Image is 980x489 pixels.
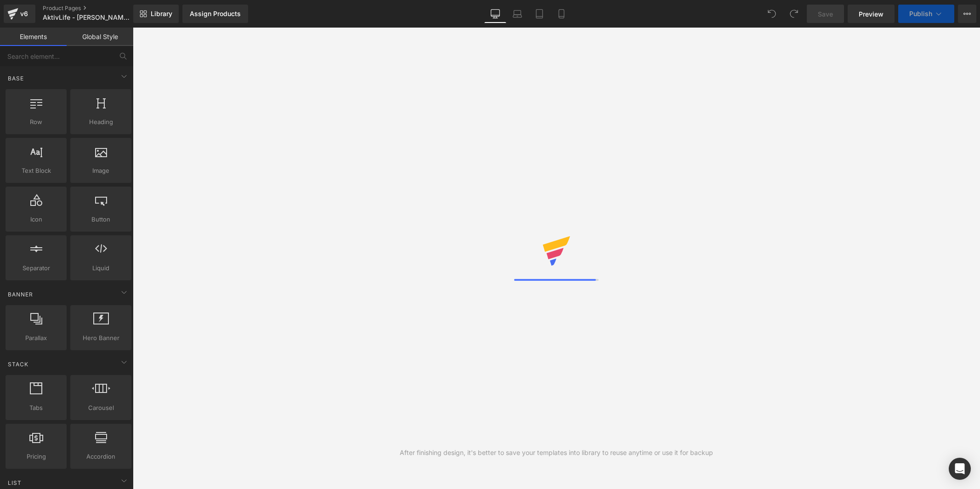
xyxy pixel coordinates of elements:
[73,333,129,343] span: Hero Banner
[73,403,129,413] span: Carousel
[818,9,833,19] span: Save
[8,452,64,461] span: Pricing
[550,5,572,23] a: Mobile
[7,478,23,487] span: List
[73,452,129,461] span: Accordion
[8,263,64,273] span: Separator
[528,5,550,23] a: Tablet
[73,215,129,224] span: Button
[8,117,64,127] span: Row
[67,28,133,46] a: Global Style
[898,5,954,23] button: Publish
[73,117,129,127] span: Heading
[909,10,932,17] span: Publish
[848,5,895,23] a: Preview
[151,10,172,18] span: Library
[133,5,179,23] a: New Library
[73,166,129,176] span: Image
[8,166,64,176] span: Text Block
[8,333,64,343] span: Parallax
[958,5,976,23] button: More
[763,5,781,23] button: Undo
[949,458,971,480] div: Open Intercom Messenger
[400,448,713,458] div: After finishing design, it's better to save your templates into library to reuse anytime or use i...
[190,10,241,17] div: Assign Products
[859,9,884,19] span: Preview
[4,5,35,23] a: v6
[43,14,131,21] span: AktivLife - [PERSON_NAME] VERSION
[8,403,64,413] span: Tabs
[506,5,528,23] a: Laptop
[8,215,64,224] span: Icon
[7,360,29,369] span: Stack
[484,5,506,23] a: Desktop
[785,5,803,23] button: Redo
[73,263,129,273] span: Liquid
[7,290,34,299] span: Banner
[7,74,25,83] span: Base
[43,5,148,12] a: Product Pages
[18,8,30,20] div: v6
